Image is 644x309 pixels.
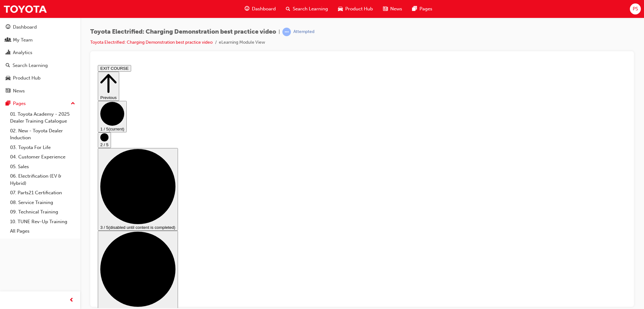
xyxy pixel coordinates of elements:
[3,38,31,70] button: 1 / 5(current)
[13,245,80,250] span: (disabled until content is completed)
[8,207,78,217] a: 09. Technical Training
[8,226,78,236] a: All Pages
[3,98,78,109] button: Pages
[252,5,276,13] span: Dashboard
[333,3,378,15] a: car-iconProduct Hub
[3,2,47,16] img: Trak
[13,64,29,69] span: (current)
[6,63,10,69] span: search-icon
[338,5,343,13] span: car-icon
[419,5,432,13] span: Pages
[3,70,16,86] button: 2 / 5
[8,171,78,188] a: 06. Electrification (EV & Hybrid)
[5,163,13,167] span: 3 / 5
[8,152,78,162] a: 04. Customer Experience
[8,162,78,172] a: 05. Sales
[3,34,78,46] a: My Team
[240,3,281,15] a: guage-iconDashboard
[5,33,21,37] span: Previous
[13,36,33,44] div: My Team
[3,47,78,58] a: Analytics
[13,163,80,167] span: (disabled until content is completed)
[8,109,78,126] a: 01. Toyota Academy - 2025 Dealer Training Catalogue
[69,296,74,304] span: prev-icon
[3,168,83,251] button: 4 / 5(disabled until content is completed)
[407,3,437,15] a: pages-iconPages
[6,37,10,43] span: people-icon
[5,245,13,250] span: 4 / 5
[633,5,638,13] span: PS
[282,28,291,36] span: learningRecordVerb_ATTEMPT-icon
[3,9,24,38] button: Previous
[412,5,417,13] span: pages-icon
[245,5,249,13] span: guage-icon
[13,87,25,95] div: News
[630,3,641,14] button: PS
[378,3,407,15] a: news-iconNews
[281,3,333,15] a: search-iconSearch Learning
[13,49,32,56] div: Analytics
[383,5,388,13] span: news-icon
[6,101,10,107] span: pages-icon
[6,50,10,56] span: chart-icon
[293,5,328,13] span: Search Learning
[345,5,373,13] span: Product Hub
[5,64,13,69] span: 1 / 5
[3,21,78,33] a: Dashboard
[8,217,78,227] a: 10. TUNE Rev-Up Training
[3,85,78,97] a: News
[13,74,41,82] div: Product Hub
[3,72,78,84] a: Product Hub
[13,100,26,107] div: Pages
[6,75,10,81] span: car-icon
[13,62,48,69] div: Search Learning
[219,39,265,46] li: eLearning Module View
[8,198,78,207] a: 08. Service Training
[8,126,78,143] a: 02. New - Toyota Dealer Induction
[3,20,78,98] button: DashboardMy TeamAnalyticsSearch LearningProduct HubNews
[293,29,314,35] div: Attempted
[5,80,13,85] span: 2 / 5
[71,100,75,108] span: up-icon
[6,25,10,30] span: guage-icon
[8,188,78,198] a: 07. Parts21 Certification
[90,28,276,36] span: Toyota Electrified: Charging Demonstration best practice video
[90,40,213,45] a: Toyota Electrified: Charging Demonstration best practice video
[3,86,83,168] button: 3 / 5(disabled until content is completed)
[6,88,10,94] span: news-icon
[390,5,402,13] span: News
[8,143,78,152] a: 03. Toyota For Life
[286,5,290,13] span: search-icon
[279,28,280,36] span: |
[3,60,78,71] a: Search Learning
[3,3,36,9] button: EXIT COURSE
[13,24,37,31] div: Dashboard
